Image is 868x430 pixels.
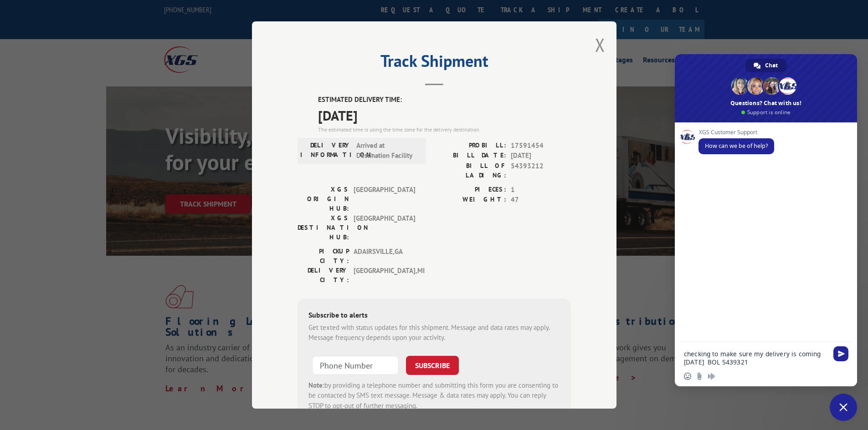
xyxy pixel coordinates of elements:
span: 54393212 [511,161,571,180]
h2: Track Shipment [298,55,571,72]
span: 1 [511,185,571,195]
span: Send a file [696,373,703,380]
span: [DATE] [511,151,571,161]
span: ADAIRSVILLE , GA [354,247,415,266]
span: Chat [765,59,778,72]
label: DELIVERY INFORMATION: [300,141,352,161]
span: [GEOGRAPHIC_DATA] [354,185,415,213]
div: Subscribe to alerts [308,309,560,323]
label: WEIGHT: [434,195,506,205]
span: Arrived at Destination Facility [356,141,418,161]
span: Audio message [708,373,715,380]
textarea: Compose your message... [684,350,828,366]
span: 47 [511,195,571,205]
button: Close modal [595,33,605,57]
span: XGS Customer Support [699,129,774,136]
span: How can we be of help? [705,142,768,150]
label: XGS ORIGIN HUB: [298,185,349,213]
span: 17591454 [511,141,571,151]
div: by providing a telephone number and submitting this form you are consenting to be contacted by SM... [308,380,560,411]
div: Chat [745,59,787,72]
span: Send [833,346,848,361]
div: The estimated time is using the time zone for the delivery destination. [318,126,571,134]
label: PICKUP CITY: [298,247,349,266]
button: SUBSCRIBE [406,356,459,375]
label: PIECES: [434,185,506,195]
label: BILL OF LADING: [434,161,506,180]
label: ESTIMATED DELIVERY TIME: [318,95,571,105]
strong: Note: [308,381,324,390]
span: [GEOGRAPHIC_DATA] [354,213,415,242]
label: BILL DATE: [434,151,506,161]
span: Insert an emoji [684,373,691,380]
label: DELIVERY CITY: [298,266,349,285]
span: [GEOGRAPHIC_DATA] , MI [354,266,415,285]
span: [DATE] [318,105,571,126]
div: Close chat [830,394,857,421]
label: PROBILL: [434,141,506,151]
input: Phone Number [312,356,399,375]
div: Get texted with status updates for this shipment. Message and data rates may apply. Message frequ... [308,323,560,343]
label: XGS DESTINATION HUB: [298,213,349,242]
